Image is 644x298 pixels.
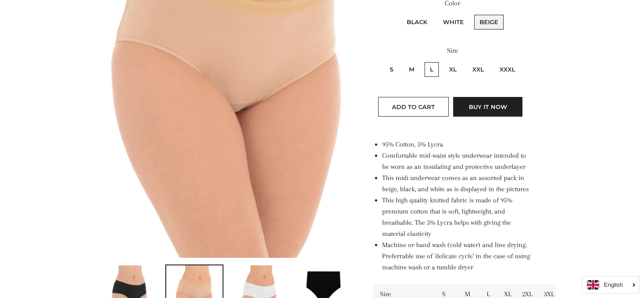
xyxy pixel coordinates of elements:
[425,62,439,77] label: L
[453,97,522,117] button: Buy it now
[382,174,529,193] span: This midi underwear comes as an assorted pack in beige, black, and white as is displayed in the p...
[382,196,512,238] span: This high quality knitted fabric is made of 95% premium cotton that is soft, lightweight, and bre...
[384,62,399,77] label: S
[604,282,623,288] i: English
[474,15,504,29] label: Beige
[444,62,462,77] label: XL
[401,15,433,29] label: Black
[404,62,420,77] label: M
[494,62,521,77] label: XXXL
[438,15,469,29] label: White
[378,97,449,117] button: Add to Cart
[382,150,532,172] li: Comfortable mid-waist style underwear intended to be worn as an insulating and protective underlayer
[467,62,489,77] label: XXL
[392,103,435,110] span: Add to Cart
[382,241,530,271] span: Machine or hand wash (cold water) and line drying. Preferrable use of 'delicate cycle' in the cas...
[587,280,635,290] a: English
[382,140,443,148] span: 95% Cotton, 5% Lycra
[373,45,532,56] label: Size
